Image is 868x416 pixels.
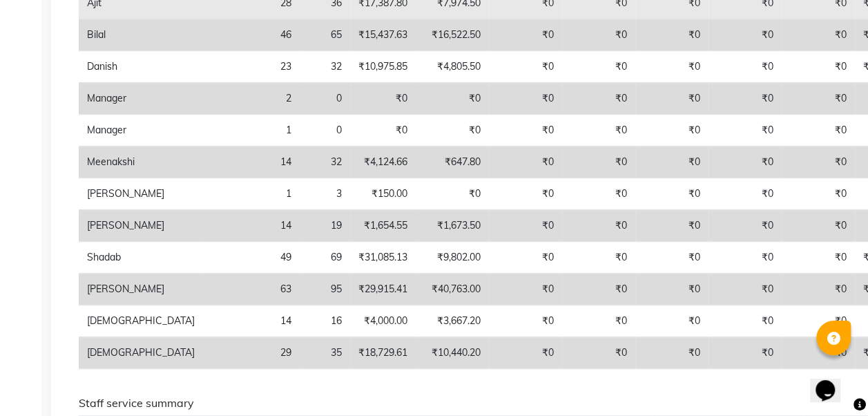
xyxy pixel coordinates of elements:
[416,209,489,241] td: ₹1,673.50
[635,273,708,305] td: ₹0
[782,82,855,114] td: ₹0
[489,273,562,305] td: ₹0
[562,19,635,50] td: ₹0
[562,50,635,82] td: ₹0
[203,19,300,50] td: 46
[300,209,350,241] td: 19
[708,19,782,50] td: ₹0
[350,241,416,273] td: ₹31,085.13
[489,114,562,146] td: ₹0
[782,209,855,241] td: ₹0
[489,337,562,368] td: ₹0
[300,178,350,209] td: 3
[635,82,708,114] td: ₹0
[782,305,855,337] td: ₹0
[635,241,708,273] td: ₹0
[562,114,635,146] td: ₹0
[203,337,300,368] td: 29
[782,114,855,146] td: ₹0
[300,241,350,273] td: 69
[79,273,203,305] td: [PERSON_NAME]
[203,305,300,337] td: 14
[300,50,350,82] td: 32
[350,114,416,146] td: ₹0
[782,273,855,305] td: ₹0
[635,50,708,82] td: ₹0
[350,305,416,337] td: ₹4,000.00
[708,273,782,305] td: ₹0
[350,337,416,368] td: ₹18,729.61
[489,241,562,273] td: ₹0
[635,305,708,337] td: ₹0
[489,50,562,82] td: ₹0
[782,337,855,368] td: ₹0
[416,114,489,146] td: ₹0
[708,305,782,337] td: ₹0
[79,178,203,209] td: [PERSON_NAME]
[300,146,350,178] td: 32
[300,337,350,368] td: 35
[203,178,300,209] td: 1
[203,241,300,273] td: 49
[489,209,562,241] td: ₹0
[489,305,562,337] td: ₹0
[203,50,300,82] td: 23
[562,178,635,209] td: ₹0
[489,82,562,114] td: ₹0
[300,305,350,337] td: 16
[300,273,350,305] td: 95
[416,241,489,273] td: ₹9,802.00
[350,178,416,209] td: ₹150.00
[300,82,350,114] td: 0
[562,305,635,337] td: ₹0
[300,114,350,146] td: 0
[203,273,300,305] td: 63
[562,337,635,368] td: ₹0
[562,146,635,178] td: ₹0
[562,209,635,241] td: ₹0
[79,397,838,410] h6: Staff service summary
[79,114,203,146] td: Manager
[635,19,708,50] td: ₹0
[635,337,708,368] td: ₹0
[708,241,782,273] td: ₹0
[782,19,855,50] td: ₹0
[782,146,855,178] td: ₹0
[79,146,203,178] td: Meenakshi
[300,19,350,50] td: 65
[708,146,782,178] td: ₹0
[79,50,203,82] td: Danish
[350,50,416,82] td: ₹10,975.85
[708,337,782,368] td: ₹0
[350,273,416,305] td: ₹29,915.41
[416,146,489,178] td: ₹647.80
[708,114,782,146] td: ₹0
[203,146,300,178] td: 14
[635,146,708,178] td: ₹0
[489,19,562,50] td: ₹0
[203,82,300,114] td: 2
[79,241,203,273] td: Shadab
[708,82,782,114] td: ₹0
[782,50,855,82] td: ₹0
[350,146,416,178] td: ₹4,124.66
[782,241,855,273] td: ₹0
[416,82,489,114] td: ₹0
[79,337,203,368] td: [DEMOGRAPHIC_DATA]
[782,178,855,209] td: ₹0
[79,305,203,337] td: [DEMOGRAPHIC_DATA]
[416,50,489,82] td: ₹4,805.50
[562,241,635,273] td: ₹0
[79,82,203,114] td: Manager
[350,19,416,50] td: ₹15,437.63
[416,305,489,337] td: ₹3,667.20
[79,209,203,241] td: [PERSON_NAME]
[562,82,635,114] td: ₹0
[635,114,708,146] td: ₹0
[810,361,854,402] iframe: chat widget
[708,50,782,82] td: ₹0
[416,337,489,368] td: ₹10,440.20
[350,209,416,241] td: ₹1,654.55
[416,19,489,50] td: ₹16,522.50
[708,209,782,241] td: ₹0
